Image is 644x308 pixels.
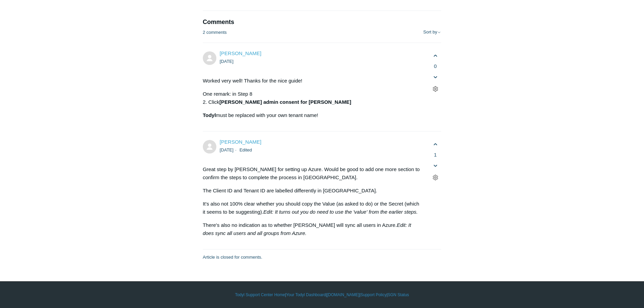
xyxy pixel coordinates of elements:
[327,292,359,298] a: [DOMAIN_NAME]
[220,147,234,152] time: 08/23/2021, 04:44
[220,50,261,56] span: Erwin Geirnaert
[220,139,261,145] a: [PERSON_NAME]
[429,50,441,62] button: This comment was helpful
[235,292,285,298] a: Todyl Support Center Home
[220,50,261,56] a: [PERSON_NAME]
[203,112,216,118] strong: Todyl
[429,71,441,83] button: This comment was not helpful
[203,77,423,85] p: Worked very well! Thanks for the nice guide!
[203,165,423,182] p: Great step by [PERSON_NAME] for setting up Azure. Would be good to add one more section to confir...
[429,138,441,150] button: This comment was helpful
[203,111,423,119] p: must be replaced with your own tenant name!
[203,187,423,195] p: The Client ID and Tenant ID are labelled differently in [GEOGRAPHIC_DATA].
[286,292,326,298] a: Your Todyl Dashboard
[203,18,442,27] h2: Comments
[220,139,261,145] span: Stuart Brown
[360,292,386,298] a: Support Policy
[220,59,234,64] time: 06/07/2021, 11:45
[429,151,441,159] span: 1
[429,63,441,70] span: 0
[429,160,441,172] button: This comment was not helpful
[388,292,409,298] a: SGN Status
[239,147,252,152] li: Edited
[429,172,441,184] button: Comment actions
[219,99,351,105] strong: [PERSON_NAME] admin consent for [PERSON_NAME]
[203,200,423,216] p: It's also not 100% clear whether you should copy the Value (as asked to do) or the Secret (which ...
[126,292,518,298] div: | | | |
[263,209,418,215] em: Edit: It turns out you do need to use the 'value' from the earlier steps.
[203,90,423,106] p: One remark: in Step 8 2. Click
[423,30,441,35] button: Sort by
[203,221,423,237] p: There's also no indication as to whether [PERSON_NAME] will sync all users in Azure.
[203,254,262,261] p: Article is closed for comments.
[203,29,227,36] p: 2 comments
[429,83,441,95] button: Comment actions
